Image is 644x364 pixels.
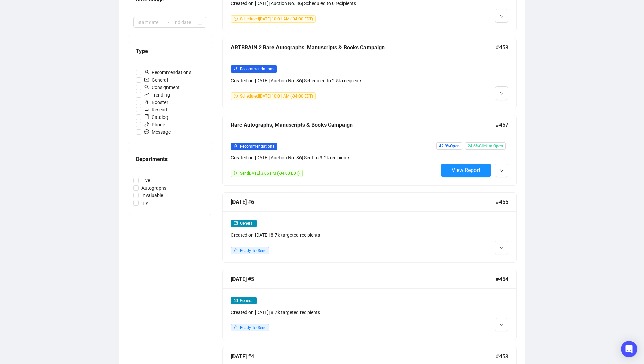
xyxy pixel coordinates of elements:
[240,221,254,226] span: General
[240,248,267,253] span: Ready To Send
[234,248,238,252] span: like
[234,67,238,71] span: user
[231,43,496,52] div: ARTBRAIN 2 Rare Autographs, Manuscripts & Books Campaign
[231,308,438,316] div: Created on [DATE] | 8.7k targeted recipients
[231,275,496,283] div: [DATE] #5
[141,69,194,76] span: Recommendations
[222,38,517,108] a: ARTBRAIN 2 Rare Autographs, Manuscripts & Books Campaign#458userRecommendationsCreated on [DATE]|...
[499,169,504,173] span: down
[231,352,496,361] div: [DATE] #4
[144,77,149,82] span: mail
[141,76,171,84] span: General
[496,352,508,361] span: #453
[234,298,238,302] span: mail
[144,100,149,104] span: rocket
[222,115,517,186] a: Rare Autographs, Manuscripts & Books Campaign#457userRecommendationsCreated on [DATE]| Auction No...
[144,129,149,134] span: message
[234,144,238,148] span: user
[231,154,438,162] div: Created on [DATE] | Auction No. 86 | Sent to 3.2k recipients
[496,275,508,283] span: #454
[234,94,238,98] span: clock-circle
[240,171,300,176] span: Sent [DATE] 3:06 PM (-04:00 EDT)
[436,142,462,150] span: 42.9% Open
[136,155,204,164] div: Departments
[234,325,238,329] span: like
[499,246,504,250] span: down
[240,298,254,303] span: General
[240,94,313,99] span: Scheduled [DATE] 10:01 AM (-04:00 EDT)
[141,99,171,106] span: Booster
[231,121,496,129] div: Rare Autographs, Manuscripts & Books Campaign
[222,192,517,263] a: [DATE] #6#455mailGeneralCreated on [DATE]| 8.7k targeted recipientslikeReady To Send
[452,167,480,173] span: View Report
[231,231,438,239] div: Created on [DATE] | 8.7k targeted recipients
[172,19,196,26] input: End date
[139,177,153,184] span: Live
[141,106,170,113] span: Resend
[496,121,508,129] span: #457
[234,17,238,21] span: clock-circle
[621,341,637,357] div: Open Intercom Messenger
[496,198,508,206] span: #455
[144,107,149,112] span: retweet
[141,121,168,128] span: Phone
[240,325,267,330] span: Ready To Send
[144,114,149,119] span: book
[231,198,496,206] div: [DATE] #6
[136,47,204,56] div: Type
[499,323,504,327] span: down
[234,171,238,175] span: send
[141,91,173,99] span: Trending
[144,92,149,97] span: rise
[496,43,508,52] span: #458
[139,199,151,207] span: Inv
[499,91,504,95] span: down
[137,19,161,26] input: Start date
[144,70,149,74] span: user
[240,67,274,71] span: Recommendations
[222,270,517,340] a: [DATE] #5#454mailGeneralCreated on [DATE]| 8.7k targeted recipientslikeReady To Send
[231,77,438,84] div: Created on [DATE] | Auction No. 86 | Scheduled to 2.5k recipients
[240,144,274,149] span: Recommendations
[139,184,169,192] span: Autographs
[465,142,506,150] span: 24.6% Click to Open
[441,164,491,177] button: View Report
[141,128,173,136] span: Message
[144,85,149,89] span: search
[240,17,313,21] span: Scheduled [DATE] 10:01 AM (-04:00 EDT)
[234,221,238,225] span: mail
[141,113,171,121] span: Catalog
[139,192,166,199] span: Invaluable
[164,20,170,25] span: to
[141,84,182,91] span: Consignment
[164,20,170,25] span: swap-right
[144,122,149,127] span: phone
[499,14,504,18] span: down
